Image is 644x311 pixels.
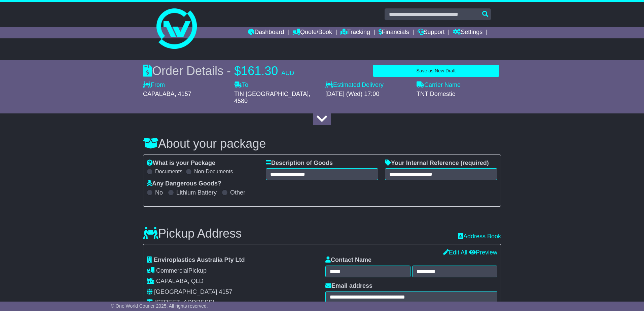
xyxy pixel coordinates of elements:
span: , 4157 [175,91,191,97]
label: Estimated Delivery [325,81,410,89]
a: Support [418,27,445,38]
label: Documents [155,168,182,175]
div: TNT Domestic [417,91,501,98]
a: Address Book [458,233,501,240]
span: [GEOGRAPHIC_DATA] [154,288,217,295]
a: Dashboard [248,27,284,38]
span: © One World Courier 2025. All rights reserved. [111,303,208,309]
span: CAPALABA, QLD [156,278,204,284]
label: From [143,81,165,89]
label: Lithium Battery [176,189,217,197]
label: Your Internal Reference (required) [385,160,489,167]
div: Order Details - [143,64,294,78]
span: , 4580 [234,91,310,105]
span: CAPALABA [143,91,175,97]
label: To [234,81,248,89]
label: Any Dangerous Goods? [147,180,221,187]
a: Tracking [341,27,370,38]
label: Description of Goods [266,160,333,167]
a: Quote/Book [292,27,332,38]
label: Contact Name [325,256,371,264]
button: Save as New Draft [373,65,499,77]
h3: Pickup Address [143,227,242,240]
a: Edit All [443,249,467,256]
span: 4157 [219,288,232,295]
a: Preview [469,249,497,256]
h3: About your package [143,137,501,150]
div: Pickup [147,267,319,275]
span: Enviroplastics Australia Pty Ltd [154,256,245,263]
span: TIN [GEOGRAPHIC_DATA] [234,91,309,97]
label: What is your Package [147,160,215,167]
a: Settings [453,27,482,38]
span: 161.30 [241,64,278,78]
label: Email address [325,282,372,290]
label: Non-Documents [194,168,233,175]
a: Financials [379,27,409,38]
label: Carrier Name [417,81,461,89]
span: $ [234,64,241,78]
div: [STREET_ADDRESS] [154,299,214,306]
label: No [155,189,163,197]
label: Other [230,189,245,197]
span: Commercial [156,267,188,274]
div: [DATE] (Wed) 17:00 [325,91,410,98]
span: AUD [281,70,294,76]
